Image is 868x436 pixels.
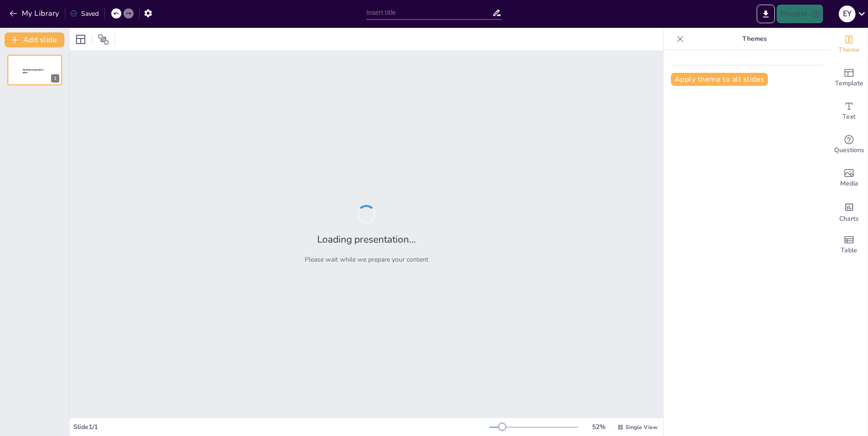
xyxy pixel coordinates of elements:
div: Add a table [830,228,868,262]
div: Sendsteps presentation editor1 [7,55,62,85]
div: Add ready made slides [830,61,868,95]
div: Slide 1 / 1 [73,423,489,431]
span: Media [840,179,858,189]
div: Add images, graphics, shapes or video [830,161,868,195]
button: Add slide [5,32,64,47]
div: Layout [73,32,88,47]
span: Table [841,245,857,256]
h2: Loading presentation... [317,233,416,246]
p: Themes [688,28,821,50]
div: Change the overall theme [830,28,868,61]
div: Get real-time input from your audience [830,128,868,161]
span: Charts [839,214,859,224]
p: Please wait while we prepare your content [305,255,428,264]
button: E Y [839,5,855,23]
span: Single View [625,423,657,431]
input: Insert title [366,6,492,19]
div: 1 [51,74,59,83]
button: Present [777,5,823,23]
div: Saved [70,9,99,18]
span: Sendsteps presentation editor [23,69,44,74]
span: Template [835,78,863,89]
span: Questions [834,145,864,155]
div: 52 % [587,423,610,431]
span: Text [842,112,855,122]
span: Theme [838,45,860,55]
button: Apply theme to all slides [671,73,768,86]
div: E Y [839,6,855,22]
button: My Library [7,6,63,21]
span: Position [98,34,109,45]
button: Export to PowerPoint [757,5,775,23]
div: Add text boxes [830,95,868,128]
div: Add charts and graphs [830,195,868,228]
